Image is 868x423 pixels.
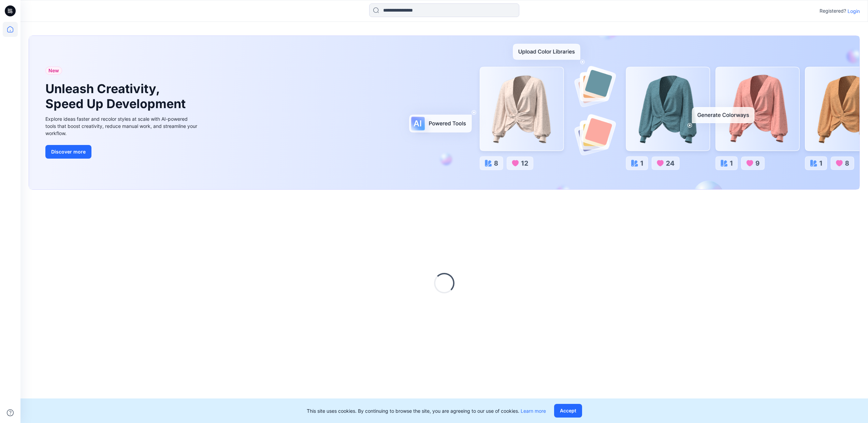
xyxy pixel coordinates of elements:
[521,408,546,414] a: Learn more
[48,67,59,75] span: New
[820,7,846,15] p: Registered?
[554,404,582,418] button: Accept
[45,145,91,159] button: Discover more
[45,145,199,159] a: Discover more
[848,8,860,15] p: Login
[45,115,199,137] div: Explore ideas faster and recolor styles at scale with AI-powered tools that boost creativity, red...
[45,82,189,111] h1: Unleash Creativity, Speed Up Development
[307,407,546,414] p: This site uses cookies. By continuing to browse the site, you are agreeing to our use of cookies.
